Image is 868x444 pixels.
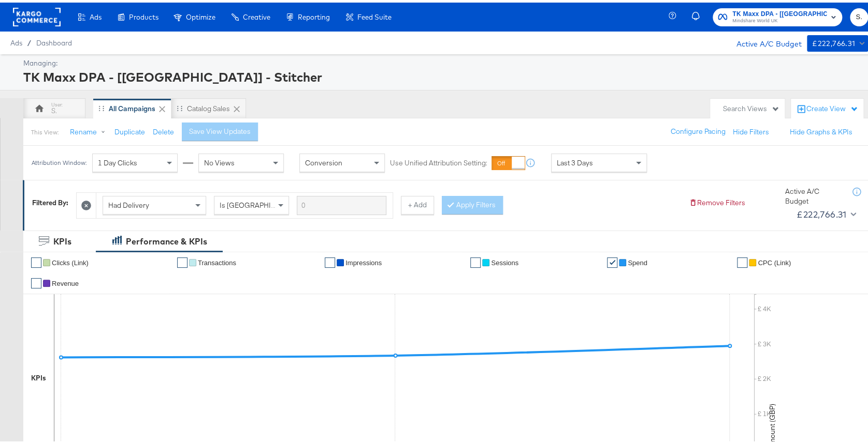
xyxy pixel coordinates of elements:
div: Active A/C Budget [726,33,802,48]
div: £222,766.31 [812,35,855,48]
div: KPIs [53,233,71,245]
span: Clicks (Link) [52,256,89,264]
div: Attribution Window: [31,157,87,164]
a: ✔ [607,255,617,265]
span: Reporting [298,10,330,19]
span: Is [GEOGRAPHIC_DATA] [220,198,299,207]
button: Hide Filters [733,125,769,134]
button: S. [850,6,868,24]
button: £222,766.31 [807,33,868,49]
div: S. [51,103,57,113]
span: Ads [90,10,102,19]
span: Conversion [305,156,342,165]
button: Hide Graphs & KPIs [790,125,852,134]
button: TK Maxx DPA - [[GEOGRAPHIC_DATA]] - StitcherMindshare World UK [713,6,842,24]
div: TK Maxx DPA - [[GEOGRAPHIC_DATA]] - Stitcher [23,66,865,83]
label: Use Unified Attribution Setting: [390,156,487,165]
div: Active A/C Budget [785,184,842,203]
span: Sessions [491,256,518,264]
span: CPC (Link) [758,256,791,264]
a: Dashboard [36,36,72,44]
div: Performance & KPIs [126,233,207,245]
span: Spend [628,256,647,264]
button: Remove Filters [689,195,745,205]
a: ✔ [325,255,335,265]
span: Mindshare World UK [732,14,827,23]
div: Drag to reorder tab [98,103,104,109]
button: Duplicate [114,125,145,134]
div: Managing: [23,56,865,66]
span: Feed Suite [357,10,392,19]
div: Filtered By: [32,195,68,205]
div: Search Views [723,101,779,111]
div: Catalog Sales [187,101,230,111]
span: Optimize [186,10,215,19]
span: Creative [243,10,270,19]
a: ✔ [31,255,41,265]
span: Impressions [345,256,382,264]
span: / [22,36,36,44]
button: Rename [63,120,117,139]
span: Revenue [52,277,79,285]
div: KPIs [31,371,46,380]
span: Products [129,10,158,19]
button: £222,766.31 [792,204,858,220]
span: Ads [10,36,22,44]
span: S. [854,9,864,21]
span: Last 3 Days [557,156,593,165]
a: ✔ [31,275,41,286]
span: Transactions [198,256,236,264]
div: £222,766.31 [797,204,846,220]
div: Create View [806,101,858,112]
button: Configure Pacing [663,120,733,139]
button: Delete [153,125,174,134]
div: Drag to reorder tab [177,103,182,109]
div: All Campaigns [109,101,155,111]
span: No Views [204,156,235,165]
a: ✔ [177,255,187,265]
button: + Add [401,193,434,212]
span: TK Maxx DPA - [[GEOGRAPHIC_DATA]] - Stitcher [732,6,827,17]
span: Had Delivery [108,198,149,207]
div: This View: [31,126,59,134]
input: Enter a search term [297,193,386,212]
span: 1 Day Clicks [98,156,137,165]
a: ✔ [737,255,747,265]
a: ✔ [470,255,481,265]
